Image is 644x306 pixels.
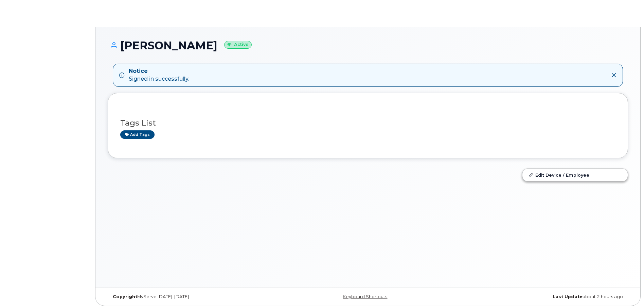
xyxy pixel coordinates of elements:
strong: Copyright [113,294,137,299]
a: Keyboard Shortcuts [343,294,387,299]
div: MyServe [DATE]–[DATE] [108,294,281,300]
h3: Tags List [120,119,615,127]
strong: Last Update [553,294,583,299]
small: Active [224,41,252,49]
a: Edit Device / Employee [522,169,628,181]
h1: [PERSON_NAME] [108,39,628,51]
div: Signed in successfully. [129,67,189,83]
div: about 2 hours ago [454,294,628,300]
a: Add tags [120,130,155,139]
strong: Notice [129,67,189,75]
